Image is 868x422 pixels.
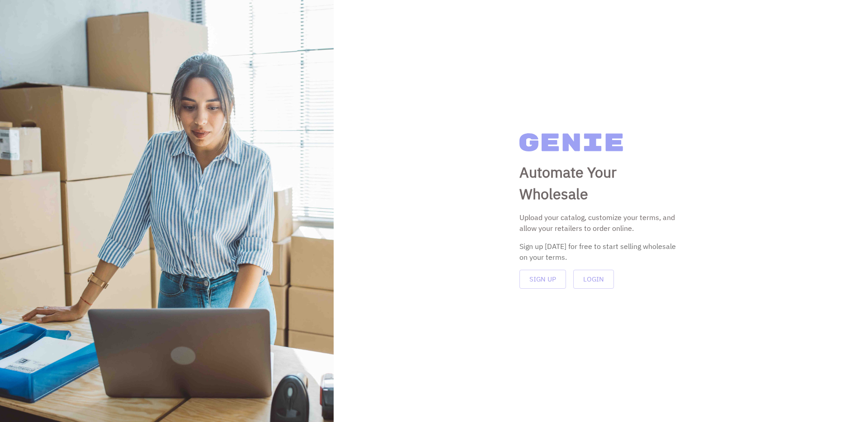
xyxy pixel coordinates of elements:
[519,270,566,289] button: Sign Up
[519,212,682,234] p: Upload your catalog, customize your terms, and allow your retailers to order online.
[573,270,614,289] button: Login
[519,161,682,205] p: Automate Your Wholesale
[519,241,682,263] div: Sign up [DATE] for free to start selling wholesale on your terms.
[519,133,623,151] img: Genie Logo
